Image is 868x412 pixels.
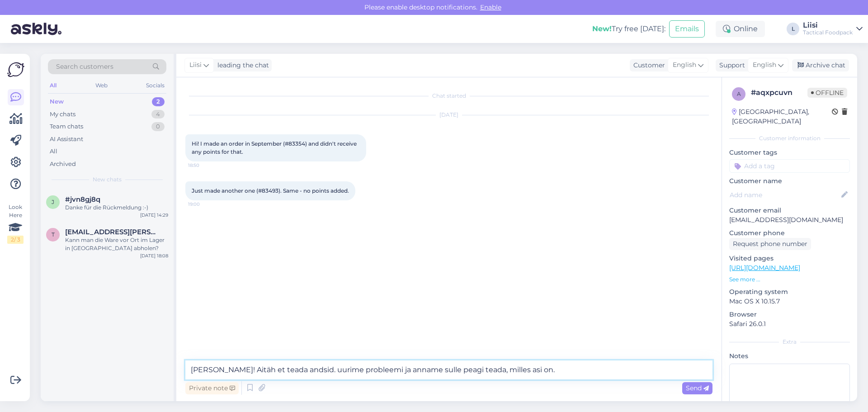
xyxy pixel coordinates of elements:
[669,20,705,38] button: Emails
[803,22,853,29] div: Liisi
[192,187,349,194] span: Just made another one (#83493). Same - no points added.
[686,384,709,392] span: Send
[7,61,24,78] img: Askly Logo
[729,148,850,157] p: Customer tags
[592,24,612,33] b: New!
[630,61,665,70] div: Customer
[50,122,83,131] div: Team chats
[189,60,202,70] span: Liisi
[50,97,64,106] div: New
[729,134,850,142] div: Customer information
[50,147,57,156] div: All
[93,175,122,184] span: New chats
[188,162,222,169] span: 18:50
[807,88,847,98] span: Offline
[50,160,76,169] div: Archived
[188,201,222,208] span: 19:00
[729,176,850,186] p: Customer name
[151,122,165,131] div: 0
[214,61,269,70] div: leading the chat
[48,80,58,91] div: All
[729,338,850,346] div: Extra
[792,59,849,71] div: Archive chat
[52,199,54,205] span: j
[729,351,850,361] p: Notes
[737,90,741,97] span: a
[185,382,239,394] div: Private note
[729,297,850,306] p: Mac OS X 10.15.7
[192,140,358,155] span: Hi! I made an order in September (#83354) and didn't receive any points for that.
[787,23,799,35] div: L
[729,238,811,250] div: Request phone number
[803,22,863,36] a: LiisiTactical Foodpack
[140,212,168,218] div: [DATE] 14:29
[729,254,850,263] p: Visited pages
[152,97,165,106] div: 2
[65,228,159,236] span: thilo.neyers@gmx.de
[803,29,853,36] div: Tactical Foodpack
[185,360,712,379] textarea: [PERSON_NAME]! Aitäh et teada andsid. uurime probleemi ja anname sulle peagi teada, milles asi on.
[729,159,850,173] input: Add a tag
[729,287,850,297] p: Operating system
[151,110,165,119] div: 4
[185,111,712,119] div: [DATE]
[52,231,55,238] span: t
[477,3,504,11] span: Enable
[730,190,840,200] input: Add name
[50,135,83,144] div: AI Assistant
[751,87,807,98] div: # aqxpcuvn
[729,310,850,319] p: Browser
[144,80,166,91] div: Socials
[753,60,776,70] span: English
[65,204,168,212] div: Danke für die Rückmeldung :-)
[729,215,850,225] p: [EMAIL_ADDRESS][DOMAIN_NAME]
[673,60,696,70] span: English
[94,80,109,91] div: Web
[716,61,745,70] div: Support
[65,236,168,252] div: Kann man die Ware vor Ort im Lager in [GEOGRAPHIC_DATA] abholen?
[716,21,765,37] div: Online
[56,62,113,71] span: Search customers
[729,264,800,272] a: [URL][DOMAIN_NAME]
[7,236,24,244] div: 2 / 3
[592,24,665,34] div: Try free [DATE]:
[729,319,850,329] p: Safari 26.0.1
[65,195,100,204] span: #jvn8gj8q
[185,92,712,100] div: Chat started
[140,252,168,259] div: [DATE] 18:08
[7,203,24,244] div: Look Here
[729,228,850,238] p: Customer phone
[50,110,75,119] div: My chats
[732,107,832,126] div: [GEOGRAPHIC_DATA], [GEOGRAPHIC_DATA]
[729,206,850,215] p: Customer email
[729,275,850,284] p: See more ...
